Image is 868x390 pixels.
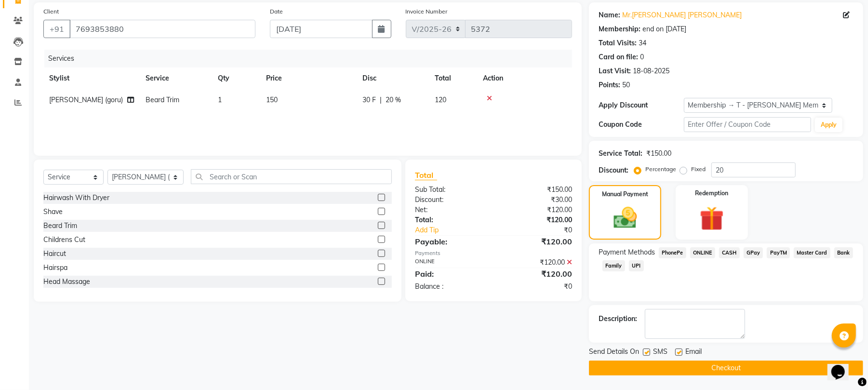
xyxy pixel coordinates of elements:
[140,67,212,89] th: Service
[494,205,579,215] div: ₹120.00
[43,263,67,273] div: Hairspa
[589,347,639,359] span: Send Details On
[494,257,579,268] div: ₹120.00
[362,95,376,105] span: 30 F
[43,207,63,217] div: Shave
[494,236,579,247] div: ₹120.00
[380,95,382,105] span: |
[767,247,790,258] span: PayTM
[622,10,742,20] a: Mr.[PERSON_NAME] [PERSON_NAME]
[408,215,494,225] div: Total:
[685,347,702,359] span: Email
[218,95,222,104] span: 1
[599,314,637,324] div: Description:
[645,165,676,174] label: Percentage
[629,260,644,271] span: UPI
[828,351,858,380] iframe: chat widget
[639,38,646,48] div: 34
[599,148,642,159] div: Service Total:
[408,185,494,195] div: Sub Total:
[146,95,179,104] span: Beard Trim
[815,118,842,132] button: Apply
[43,193,109,203] div: Hairwash With Dryer
[653,347,668,359] span: SMS
[429,67,477,89] th: Total
[408,236,494,247] div: Payable:
[744,247,763,258] span: GPay
[43,235,85,245] div: Childrens Cut
[69,20,255,38] input: Search by Name/Mobile/Email/Code
[386,95,401,105] span: 20 %
[408,205,494,215] div: Net:
[599,52,638,62] div: Card on file:
[415,249,572,257] div: Payments
[691,165,706,174] label: Fixed
[494,195,579,205] div: ₹30.00
[43,20,70,38] button: +91
[477,67,572,89] th: Action
[508,225,579,235] div: ₹0
[408,282,494,292] div: Balance :
[622,80,630,90] div: 50
[43,67,140,89] th: Stylist
[408,225,508,235] a: Add Tip
[633,66,669,76] div: 18-08-2025
[494,215,579,225] div: ₹120.00
[602,190,648,199] label: Manual Payment
[599,66,631,76] div: Last Visit:
[212,67,260,89] th: Qty
[599,38,637,48] div: Total Visits:
[43,7,59,16] label: Client
[599,10,620,20] div: Name:
[599,247,655,257] span: Payment Methods
[191,169,392,184] input: Search or Scan
[43,249,66,259] div: Haircut
[270,7,283,16] label: Date
[599,80,620,90] div: Points:
[599,120,683,130] div: Coupon Code
[640,52,644,62] div: 0
[690,247,715,258] span: ONLINE
[357,67,429,89] th: Disc
[684,117,811,132] input: Enter Offer / Coupon Code
[260,67,357,89] th: Price
[642,24,686,34] div: end on [DATE]
[692,203,732,234] img: _gift.svg
[408,257,494,268] div: ONLINE
[719,247,740,258] span: CASH
[599,100,683,110] div: Apply Discount
[408,268,494,280] div: Paid:
[794,247,830,258] span: Master Card
[599,24,641,34] div: Membership:
[408,195,494,205] div: Discount:
[415,170,437,180] span: Total
[494,268,579,280] div: ₹120.00
[494,282,579,292] div: ₹0
[49,95,123,104] span: [PERSON_NAME] (goru)
[266,95,278,104] span: 150
[494,185,579,195] div: ₹150.00
[589,361,863,376] button: Checkout
[695,189,728,198] label: Redemption
[646,148,671,159] div: ₹150.00
[602,260,625,271] span: Family
[659,247,686,258] span: PhonePe
[43,277,90,287] div: Head Massage
[435,95,446,104] span: 120
[834,247,853,258] span: Bank
[44,50,579,67] div: Services
[406,7,448,16] label: Invoice Number
[599,165,628,175] div: Discount:
[606,204,644,231] img: _cash.svg
[43,221,77,231] div: Beard Trim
